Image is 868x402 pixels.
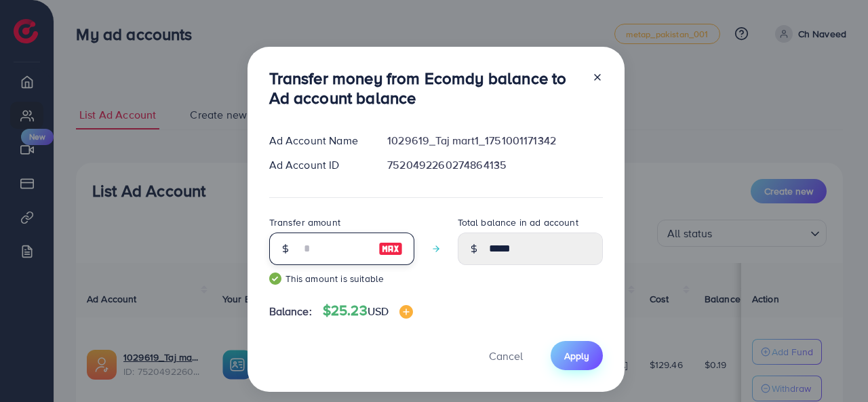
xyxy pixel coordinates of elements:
[269,216,340,229] label: Transfer amount
[810,341,858,392] iframe: Chat
[564,349,589,363] span: Apply
[269,273,281,285] img: guide
[399,305,413,319] img: image
[458,216,578,229] label: Total balance in ad account
[551,341,603,370] button: Apply
[269,272,414,285] small: This amount is suitable
[378,241,403,257] img: image
[269,68,581,108] h3: Transfer money from Ecomdy balance to Ad account balance
[472,341,540,370] button: Cancel
[376,133,613,148] div: 1029619_Taj mart1_1751001171342
[368,304,389,319] span: USD
[323,302,413,319] h4: $25.23
[258,157,377,173] div: Ad Account ID
[376,157,613,173] div: 7520492260274864135
[489,348,523,363] span: Cancel
[258,133,377,148] div: Ad Account Name
[269,304,312,319] span: Balance:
